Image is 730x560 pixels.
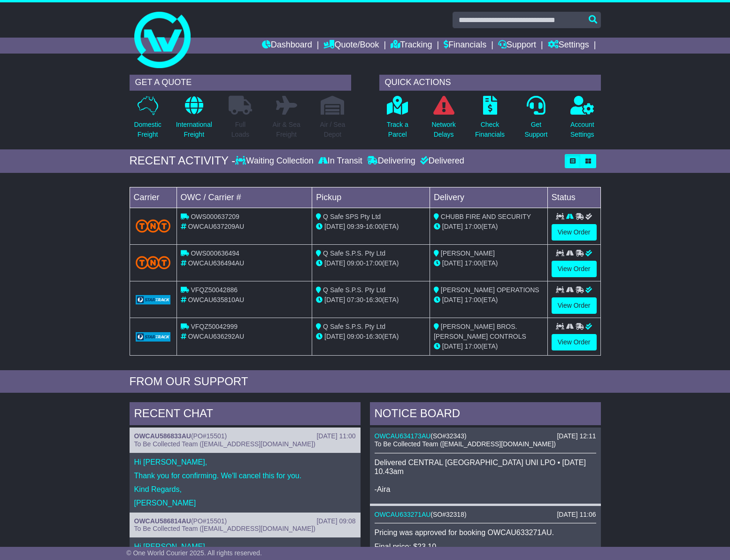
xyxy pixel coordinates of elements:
div: ( ) [134,517,356,525]
div: [DATE] 09:08 [316,517,355,525]
td: Carrier [130,187,177,208]
span: 09:00 [347,259,363,267]
td: OWC / Carrier # [177,187,312,208]
span: PO#15501 [193,517,225,525]
span: SO#32318 [433,511,464,518]
span: [DATE] [442,342,463,350]
div: - (ETA) [316,332,426,342]
span: 16:30 [366,296,382,303]
a: Tracking [391,38,432,54]
div: ( ) [134,432,356,440]
div: ( ) [375,432,596,440]
span: [DATE] [324,223,345,230]
a: View Order [552,297,597,314]
a: Track aParcel [386,95,409,145]
a: Quote/Book [323,38,379,54]
div: ( ) [375,511,596,519]
span: SO#32343 [433,432,464,440]
div: QUICK ACTIONS [379,75,601,91]
a: View Order [552,334,597,350]
span: OWCAU635810AU [188,296,244,303]
td: Status [547,187,600,208]
div: (ETA) [434,222,544,232]
div: - (ETA) [316,222,426,232]
a: View Order [552,224,597,241]
td: Delivery [430,187,547,208]
div: Waiting Collection [235,156,315,166]
p: Thank you for confirming. We'll cancel this for you. [134,471,356,480]
p: Network Delays [431,120,455,140]
p: Kind Regards, [134,485,356,494]
p: Domestic Freight [134,120,161,140]
a: OWCAU586814AU [134,517,191,525]
span: [DATE] [324,259,345,267]
span: To Be Collected Team ([EMAIL_ADDRESS][DOMAIN_NAME]) [134,525,315,532]
p: Hi [PERSON_NAME], [134,542,356,551]
span: [PERSON_NAME] OPERATIONS [441,286,539,294]
a: View Order [552,261,597,277]
div: RECENT ACTIVITY - [130,154,236,168]
a: AccountSettings [570,95,595,145]
a: CheckFinancials [475,95,505,145]
div: (ETA) [434,258,544,268]
a: OWCAU633271AU [375,511,431,518]
span: VFQZ50042886 [191,286,238,294]
a: OWCAU586833AU [134,432,191,440]
a: InternationalFreight [176,95,213,145]
span: PO#15501 [193,432,225,440]
p: Get Support [524,120,547,140]
div: Delivering [365,156,418,166]
td: Pickup [312,187,430,208]
span: OWS000636494 [191,249,239,257]
p: Check Financials [475,120,505,140]
div: [DATE] 12:11 [557,432,596,440]
img: GetCarrierServiceLogo [136,295,171,304]
p: Pricing was approved for booking OWCAU633271AU. [375,528,596,537]
span: VFQZ50042999 [191,323,238,330]
img: GetCarrierServiceLogo [136,332,171,342]
a: Dashboard [262,38,312,54]
span: 07:30 [347,296,363,303]
p: Full Loads [229,120,252,140]
img: TNT_Domestic.png [136,256,171,269]
p: Hi [PERSON_NAME], [134,458,356,467]
span: 17:00 [465,223,481,230]
p: Track a Parcel [387,120,408,140]
span: [DATE] [324,333,345,340]
p: Final price: $23.10. [375,542,596,551]
span: OWCAU636494AU [188,259,244,267]
p: Account Settings [570,120,594,140]
span: 09:39 [347,223,363,230]
p: Air / Sea Depot [320,120,346,140]
div: - (ETA) [316,295,426,305]
p: International Freight [176,120,212,140]
span: OWCAU637209AU [188,223,244,230]
a: Support [498,38,536,54]
span: 09:00 [347,333,363,340]
a: GetSupport [524,95,548,145]
span: [DATE] [442,259,463,267]
span: OWS000637209 [191,213,239,220]
span: [DATE] [442,296,463,303]
p: Delivered CENTRAL [GEOGRAPHIC_DATA] UNI LPO • [DATE] 10.43am -Aira [375,458,596,494]
div: In Transit [316,156,365,166]
span: [PERSON_NAME] [441,249,495,257]
img: TNT_Domestic.png [136,219,171,232]
span: [PERSON_NAME] BROS. [PERSON_NAME] CONTROLS [434,323,526,340]
span: 17:00 [465,296,481,303]
a: Settings [548,38,589,54]
span: CHUBB FIRE AND SECURITY [441,213,531,220]
div: - (ETA) [316,258,426,268]
span: [DATE] [442,223,463,230]
span: Q Safe SPS Pty Ltd [323,213,381,220]
span: To Be Collected Team ([EMAIL_ADDRESS][DOMAIN_NAME]) [375,440,556,448]
div: RECENT CHAT [130,402,361,428]
div: (ETA) [434,342,544,351]
a: OWCAU634173AU [375,432,431,440]
div: [DATE] 11:06 [557,511,596,519]
span: 16:00 [366,223,382,230]
span: 17:00 [465,259,481,267]
div: Delivered [418,156,464,166]
a: DomesticFreight [133,95,161,145]
span: 16:30 [366,333,382,340]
